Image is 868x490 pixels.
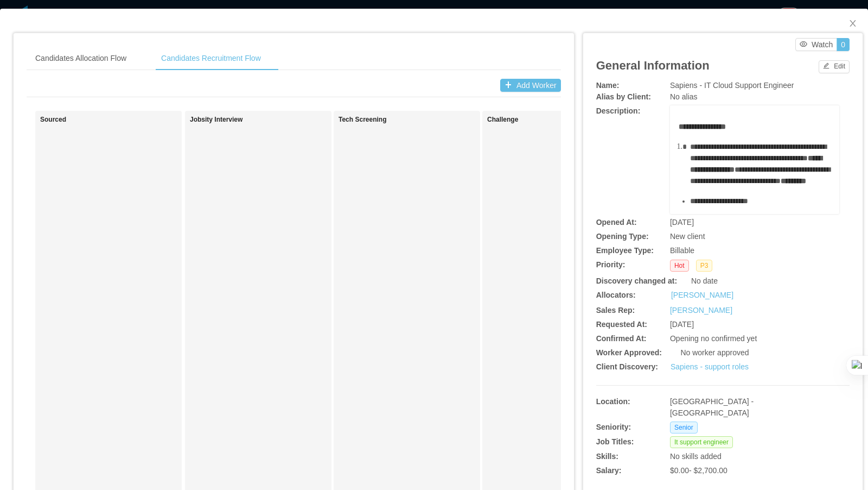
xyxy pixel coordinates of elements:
[670,81,794,90] span: Sapiens - IT Cloud Support Engineer
[500,79,561,92] button: icon: plusAdd Worker
[596,260,626,269] b: Priority:
[339,116,475,124] h1: Tech Screening
[670,320,694,329] span: [DATE]
[27,46,135,71] div: Candidates Allocation Flow
[596,452,618,461] b: Skills:
[596,106,641,115] b: Description:
[838,9,868,39] button: Close
[596,277,677,285] b: Discovery changed at:
[670,218,694,227] span: [DATE]
[670,92,698,101] span: No alias
[596,218,637,227] b: Opened At:
[670,246,694,255] span: Billable
[40,116,177,124] h1: Sourced
[670,452,722,461] span: No skills added
[596,466,622,475] b: Salary:
[596,246,654,255] b: Employee Type:
[671,290,733,301] a: [PERSON_NAME]
[596,437,634,446] b: Job Titles:
[670,334,757,343] span: Opening no confirmed yet
[671,362,749,371] a: Sapiens - support roles
[487,116,624,124] h1: Challenge
[596,306,635,315] b: Sales Rep:
[596,397,630,406] b: Location:
[795,38,837,51] button: icon: eyeWatch
[670,260,689,272] span: Hot
[596,362,658,371] b: Client Discovery:
[848,19,857,28] i: icon: close
[670,422,698,434] span: Senior
[596,334,647,343] b: Confirmed At:
[680,348,749,357] span: No worker approved
[670,306,732,315] a: [PERSON_NAME]
[190,116,327,124] h1: Jobsity Interview
[596,92,651,101] b: Alias by Client:
[596,232,649,241] b: Opening Type:
[696,260,713,272] span: P3
[596,81,620,90] b: Name:
[152,46,270,71] div: Candidates Recruitment Flow
[670,232,705,241] span: New client
[837,38,850,51] button: 0
[679,121,831,230] div: rdw-editor
[670,436,733,448] span: It support engineer
[670,396,797,419] div: [GEOGRAPHIC_DATA] - [GEOGRAPHIC_DATA]
[596,291,636,299] b: Allocators:
[596,56,710,74] article: General Information
[691,277,718,285] span: No date
[596,423,631,431] b: Seniority:
[670,105,839,214] div: rdw-wrapper
[670,466,727,475] span: $0.00 - $2,700.00
[819,60,850,73] button: icon: editEdit
[596,348,662,357] b: Worker Approved:
[596,320,647,329] b: Requested At:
